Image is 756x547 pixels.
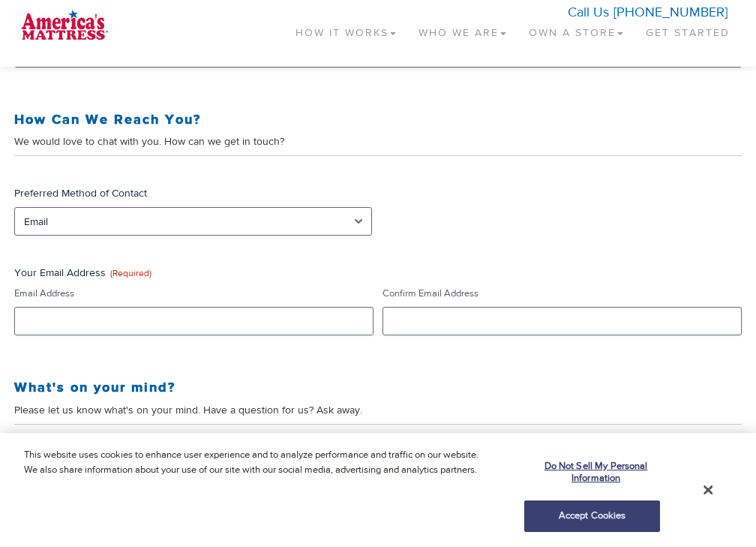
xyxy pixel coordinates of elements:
[14,403,742,418] div: Please let us know what's on your mind. Have a question for us? Ask away.
[517,8,634,52] a: Own a Store
[14,266,151,281] legend: Your Email Address
[15,8,115,45] img: logo
[14,186,742,201] label: Preferred Method of Contact
[524,500,660,532] button: Accept Cookies
[524,452,660,493] button: Do Not Sell My Personal Information
[703,483,712,497] button: Close
[14,380,742,395] h3: What's on your mind?
[14,134,742,149] div: We would love to chat with you. How can we get in touch?
[568,4,609,21] span: Call Us
[382,287,742,301] label: Confirm Email Address
[14,287,373,301] label: Email Address
[24,448,494,477] p: This website uses cookies to enhance user experience and to analyze performance and traffic on ou...
[284,8,407,52] a: How It Works
[110,267,151,279] span: (Required)
[14,113,742,128] h3: How Can We Reach You?
[407,8,517,52] a: Who We Are
[613,4,727,21] a: [PHONE_NUMBER]
[634,8,741,52] a: Get Started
